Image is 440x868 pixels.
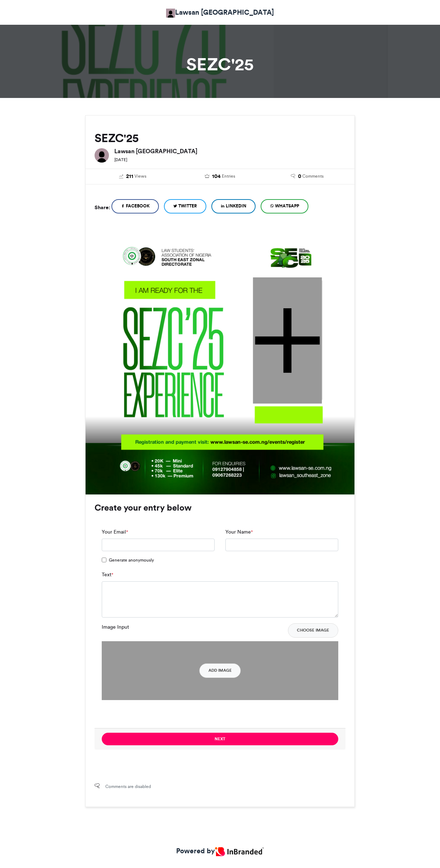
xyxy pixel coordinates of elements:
label: Your Email [102,528,128,536]
span: 0 [298,173,301,180]
span: Twitter [178,203,197,209]
h5: Share: [95,203,110,212]
a: 104 Entries [182,173,258,180]
label: Your Name [225,528,253,536]
small: [DATE] [114,157,127,162]
img: Lawsan South East [166,9,175,18]
span: Views [134,173,146,179]
span: Generate anonymously [109,557,154,563]
h2: SEZC'25 [95,132,345,145]
span: WhatsApp [275,203,299,209]
h3: Create your entry below [95,503,345,512]
button: Choose Image [288,623,338,638]
span: 211 [126,173,133,180]
button: Next [102,733,338,745]
span: 104 [212,173,221,180]
input: Generate anonymously [102,558,106,562]
label: Text [102,571,113,578]
span: Comments are disabled [105,783,151,790]
a: WhatsApp [261,199,308,214]
label: Image Input [102,623,129,631]
a: Facebook [111,199,159,214]
a: LinkedIn [211,199,256,214]
span: LinkedIn [226,203,246,209]
a: Lawsan [GEOGRAPHIC_DATA] [166,7,274,18]
a: Powered by [176,846,264,856]
a: 0 Comments [269,173,345,180]
h6: Lawsan [GEOGRAPHIC_DATA] [114,148,345,154]
span: Comments [302,173,324,179]
a: 211 Views [95,173,171,180]
button: Add Image [200,663,241,678]
a: Twitter [164,199,206,214]
img: Background [86,226,354,494]
span: Facebook [126,203,150,209]
img: Inbranded [215,847,264,856]
h1: SEZC'25 [20,56,420,73]
img: Lawsan South East [95,148,109,163]
span: Entries [222,173,235,179]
